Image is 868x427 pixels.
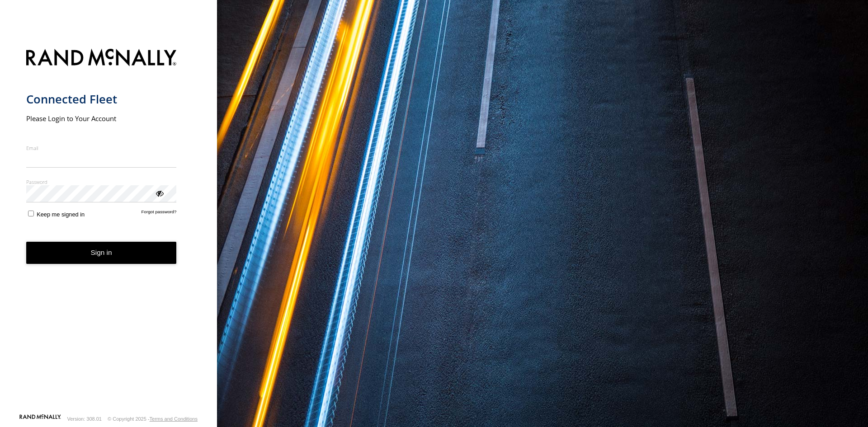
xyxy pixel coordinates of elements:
input: Keep me signed in [28,211,34,216]
img: Rand McNally [26,47,177,70]
div: © Copyright 2025 - [108,416,198,422]
div: ViewPassword [155,188,164,197]
a: Visit our Website [19,414,61,423]
label: Password [26,178,177,185]
h2: Please Login to Your Account [26,114,177,123]
label: Email [26,145,177,151]
span: Keep me signed in [37,211,85,218]
h1: Connected Fleet [26,92,177,107]
div: Version: 308.01 [67,416,102,422]
a: Terms and Conditions [150,416,198,422]
a: Forgot password? [142,209,177,218]
button: Sign in [26,242,177,264]
form: main [26,43,191,413]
